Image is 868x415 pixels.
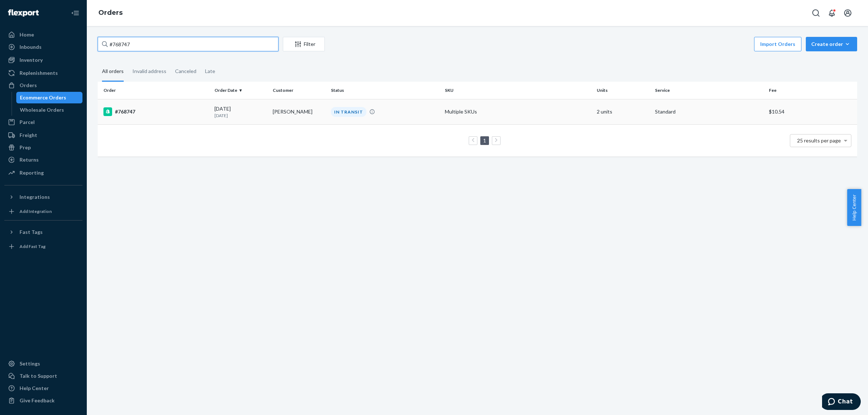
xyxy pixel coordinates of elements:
[20,94,66,101] div: Ecommerce Orders
[175,62,196,81] div: Canceled
[4,382,82,394] a: Help Center
[655,108,763,115] p: Standard
[214,112,267,119] p: [DATE]
[20,132,37,139] div: Freight
[273,87,325,93] div: Customer
[328,82,442,99] th: Status
[847,189,861,226] button: Help Center
[594,99,652,124] td: 2 units
[212,82,270,99] th: Order Date
[20,43,42,51] div: Inbounds
[20,193,50,201] div: Integrations
[20,169,44,176] div: Reporting
[20,208,52,214] div: Add Integration
[20,82,37,89] div: Orders
[98,9,123,17] a: Orders
[4,167,82,179] a: Reporting
[20,397,55,404] div: Give Feedback
[283,40,324,48] div: Filter
[283,37,325,51] button: Filter
[20,360,40,367] div: Settings
[20,119,35,126] div: Parcel
[20,228,43,236] div: Fast Tags
[20,56,43,64] div: Inventory
[806,37,857,51] button: Create order
[68,6,82,20] button: Close Navigation
[652,82,766,99] th: Service
[205,62,215,81] div: Late
[825,6,839,20] button: Open notifications
[98,37,278,51] input: Search orders
[4,226,82,238] button: Fast Tags
[20,243,46,249] div: Add Fast Tag
[766,82,857,99] th: Fee
[442,99,594,124] td: Multiple SKUs
[4,154,82,166] a: Returns
[4,29,82,40] a: Home
[4,370,82,382] button: Talk to Support
[594,82,652,99] th: Units
[822,393,861,411] iframe: Opens a widget where you can chat to one of our agents
[841,6,855,20] button: Open account menu
[20,106,64,114] div: Wholesale Orders
[20,372,57,380] div: Talk to Support
[797,137,841,144] span: 25 results per page
[4,206,82,217] a: Add Integration
[20,31,34,38] div: Home
[20,385,49,392] div: Help Center
[442,82,594,99] th: SKU
[98,82,212,99] th: Order
[20,156,39,163] div: Returns
[214,105,267,119] div: [DATE]
[4,241,82,252] a: Add Fast Tag
[4,129,82,141] a: Freight
[4,191,82,203] button: Integrations
[16,92,83,103] a: Ecommerce Orders
[4,142,82,153] a: Prep
[270,99,328,124] td: [PERSON_NAME]
[4,395,82,406] button: Give Feedback
[132,62,166,81] div: Invalid address
[4,116,82,128] a: Parcel
[16,104,83,116] a: Wholesale Orders
[20,144,31,151] div: Prep
[4,80,82,91] a: Orders
[20,69,58,77] div: Replenishments
[811,40,852,48] div: Create order
[103,107,209,116] div: #768747
[8,9,39,17] img: Flexport logo
[766,99,857,124] td: $10.54
[754,37,801,51] button: Import Orders
[4,41,82,53] a: Inbounds
[4,54,82,66] a: Inventory
[102,62,124,82] div: All orders
[809,6,823,20] button: Open Search Box
[482,137,488,144] a: Page 1 is your current page
[93,3,128,23] ol: breadcrumbs
[4,67,82,79] a: Replenishments
[331,107,366,117] div: IN TRANSIT
[4,358,82,369] a: Settings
